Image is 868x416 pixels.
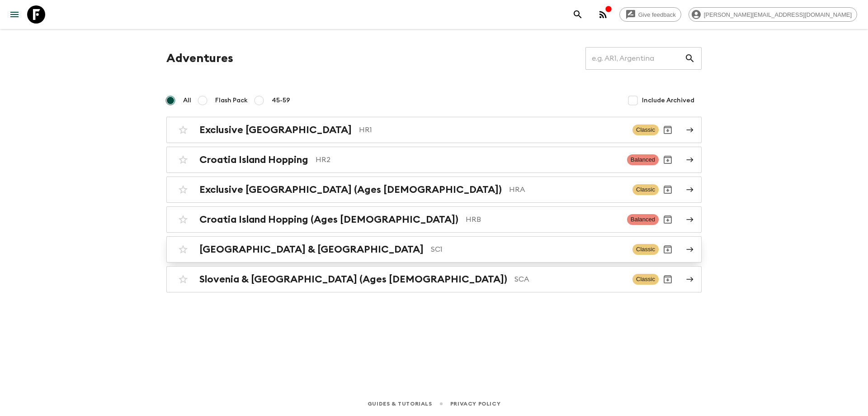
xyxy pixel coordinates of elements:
p: SCA [514,274,625,285]
a: Guides & Tutorials [368,399,432,409]
input: e.g. AR1, Argentina [585,46,684,71]
h2: Croatia Island Hopping [199,154,308,166]
a: Croatia Island HoppingHR2BalancedArchive [166,147,702,173]
button: Archive [659,270,677,288]
button: search adventures [569,5,587,24]
a: Exclusive [GEOGRAPHIC_DATA] (Ages [DEMOGRAPHIC_DATA])HRAClassicArchive [166,177,702,203]
h1: Adventures [166,49,233,67]
a: Exclusive [GEOGRAPHIC_DATA]HR1ClassicArchive [166,117,702,143]
span: Include Archived [642,96,694,105]
h2: Exclusive [GEOGRAPHIC_DATA] [199,124,352,136]
a: Slovenia & [GEOGRAPHIC_DATA] (Ages [DEMOGRAPHIC_DATA])SCAClassicArchive [166,266,702,292]
span: Flash Pack [215,96,248,105]
p: HR1 [359,124,625,135]
span: Balanced [627,214,659,225]
span: Give feedback [633,11,681,18]
span: Balanced [627,154,659,165]
span: Classic [632,184,659,195]
button: Archive [659,181,677,199]
button: menu [5,5,24,24]
h2: Slovenia & [GEOGRAPHIC_DATA] (Ages [DEMOGRAPHIC_DATA]) [199,273,507,285]
button: Archive [659,210,677,229]
a: Privacy Policy [450,399,500,409]
button: Archive [659,151,677,169]
p: HRB [466,214,620,225]
h2: Croatia Island Hopping (Ages [DEMOGRAPHIC_DATA]) [199,214,458,225]
button: Archive [659,240,677,258]
a: [GEOGRAPHIC_DATA] & [GEOGRAPHIC_DATA]SC1ClassicArchive [166,236,702,263]
span: 45-59 [272,96,290,105]
span: Classic [632,124,659,135]
span: [PERSON_NAME][EMAIL_ADDRESS][DOMAIN_NAME] [699,11,857,18]
p: HR2 [316,154,620,165]
div: [PERSON_NAME][EMAIL_ADDRESS][DOMAIN_NAME] [689,7,857,22]
span: Classic [632,274,659,285]
a: Give feedback [619,7,681,22]
button: Archive [659,121,677,139]
p: HRA [509,184,625,195]
h2: Exclusive [GEOGRAPHIC_DATA] (Ages [DEMOGRAPHIC_DATA]) [199,184,502,196]
h2: [GEOGRAPHIC_DATA] & [GEOGRAPHIC_DATA] [199,244,424,255]
span: All [183,96,191,105]
p: SC1 [431,244,625,255]
span: Classic [632,244,659,255]
a: Croatia Island Hopping (Ages [DEMOGRAPHIC_DATA])HRBBalancedArchive [166,206,702,233]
